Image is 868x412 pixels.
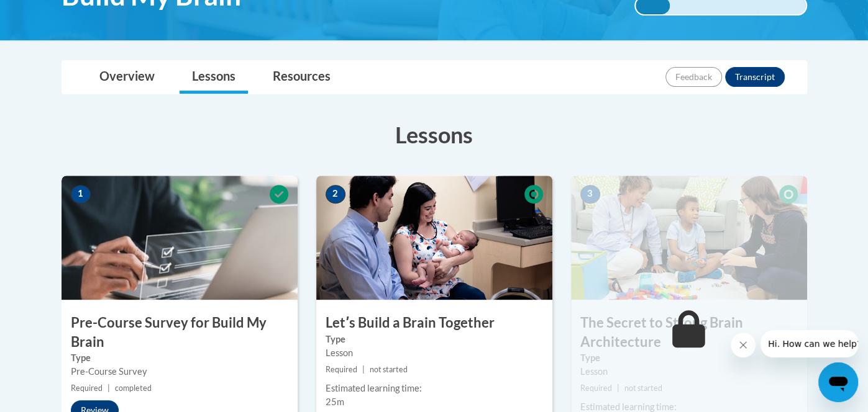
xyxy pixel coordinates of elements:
[316,176,552,300] img: Course Image
[580,383,612,393] span: Required
[725,67,785,87] button: Transcript
[260,61,343,94] a: Resources
[326,185,345,204] span: 2
[818,362,858,402] iframe: Button to launch messaging window
[617,383,619,393] span: |
[326,333,543,346] label: Type
[62,176,298,300] img: Course Image
[71,383,103,393] span: Required
[87,61,167,94] a: Overview
[362,365,365,374] span: |
[180,61,248,94] a: Lessons
[731,333,756,357] iframe: Close message
[665,67,722,87] button: Feedback
[326,382,543,395] div: Estimated learning time:
[62,313,298,352] h3: Pre-Course Survey for Build My Brain
[370,365,408,374] span: not started
[580,365,798,378] div: Lesson
[571,176,807,300] img: Course Image
[115,383,152,393] span: completed
[326,346,543,360] div: Lesson
[761,330,858,357] iframe: Message from company
[7,9,101,19] span: Hi. How can we help?
[571,313,807,352] h3: The Secret to Strong Brain Architecture
[326,365,357,374] span: Required
[71,351,288,365] label: Type
[62,119,807,150] h3: Lessons
[580,185,600,204] span: 3
[316,313,552,333] h3: Letʹs Build a Brain Together
[71,365,288,378] div: Pre-Course Survey
[580,351,798,365] label: Type
[107,383,110,393] span: |
[71,185,91,204] span: 1
[624,383,662,393] span: not started
[326,396,344,407] span: 25m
